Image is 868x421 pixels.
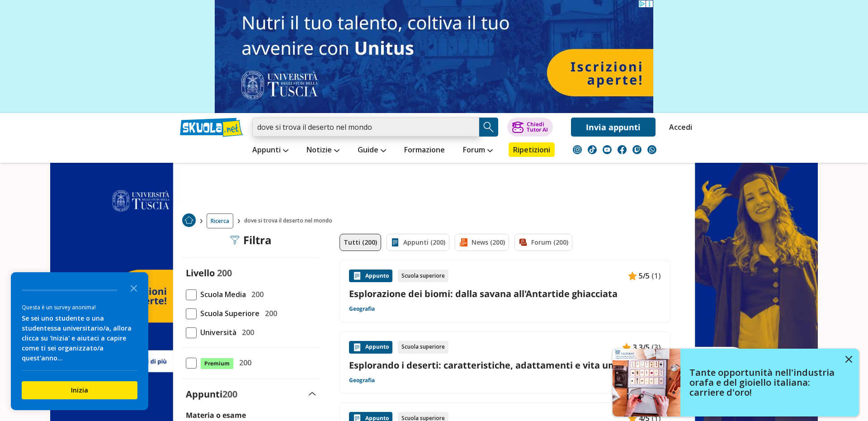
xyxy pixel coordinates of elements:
span: 200 [236,357,251,369]
button: ChiediTutor AI [507,118,553,137]
a: Tante opportunità nell'industria orafa e del gioiello italiana: carriere d'oro! [613,349,859,416]
a: Guide [355,142,388,159]
img: News filtro contenuto [459,238,468,247]
a: Forum (200) [514,234,572,251]
img: Filtra filtri mobile [231,236,240,245]
span: Premium [200,358,234,369]
img: Appunti contenuto [353,271,362,280]
a: Home [182,213,196,228]
span: Scuola Media [197,289,246,300]
h4: Tante opportunità nell'industria orafa e del gioiello italiana: carriere d'oro! [689,368,839,397]
a: Ricerca [207,213,233,228]
img: instagram [573,145,582,154]
label: Materia o esame [186,410,246,420]
span: 200 [238,326,254,338]
span: (1) [651,270,661,282]
span: 200 [248,289,264,300]
a: Geografia [349,305,375,312]
a: Notizie [304,142,342,159]
span: 5/5 [639,270,650,282]
div: Survey [11,272,148,410]
img: Appunti contenuto [622,343,631,352]
img: Forum filtro contenuto [519,238,528,247]
span: (3) [651,341,661,353]
span: 200 [261,307,277,319]
img: Appunti contenuto [628,271,637,280]
span: 3.3/5 [633,341,650,353]
img: Apri e chiudi sezione [309,392,316,396]
div: Scuola superiore [398,270,448,282]
img: Cerca appunti, riassunti o versioni [482,120,495,134]
span: dove si trova il deserto nel mondo [244,213,336,228]
a: Ripetizioni [509,142,555,157]
div: Questa è un survey anonima! [22,303,137,312]
div: Se sei uno studente o una studentessa universitario/a, allora clicca su 'Inizia' e aiutaci a capi... [22,313,137,363]
img: WhatsApp [647,145,656,154]
a: News (200) [455,234,509,251]
a: Forum [461,142,495,159]
a: Invia appunti [571,118,656,137]
div: Appunto [349,270,392,282]
a: Esplorando i deserti: caratteristiche, adattamenti e vita umana [349,359,661,371]
span: Università [197,326,236,338]
div: Appunto [349,341,392,354]
a: Appunti (200) [387,234,449,251]
div: Filtra [231,234,272,246]
input: Cerca appunti, riassunti o versioni [252,118,479,137]
img: Appunti contenuto [353,343,362,352]
button: Close the survey [125,279,143,297]
img: facebook [618,145,627,154]
span: 200 [222,388,237,400]
div: Chiedi Tutor AI [527,122,548,132]
a: Appunti [250,142,291,159]
label: Appunti [186,388,237,400]
a: Esplorazione dei biomi: dalla savana all'Antartide ghiacciata [349,288,661,300]
span: 200 [217,267,232,279]
img: tiktok [588,145,597,154]
img: Home [182,213,196,227]
button: Inizia [22,381,137,399]
img: close [845,356,852,363]
a: Accedi [669,118,688,137]
a: Geografia [349,377,375,384]
a: Formazione [402,142,447,159]
img: youtube [603,145,612,154]
button: Search Button [479,118,498,137]
img: Appunti filtro contenuto [391,238,400,247]
a: Tutti (200) [340,234,381,251]
div: Scuola superiore [398,341,448,354]
label: Livello [186,267,215,279]
img: twitch [632,145,642,154]
span: Scuola Superiore [197,307,259,319]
